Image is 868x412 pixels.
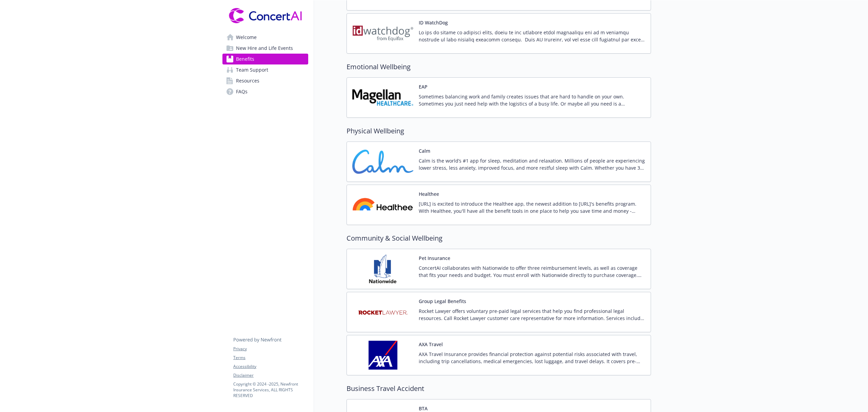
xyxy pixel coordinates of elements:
span: New Hire and Life Events [236,43,293,54]
button: Pet Insurance [419,255,450,262]
p: Copyright © 2024 - 2025 , Newfront Insurance Services, ALL RIGHTS RESERVED [233,381,308,398]
h2: Business Travel Accident [347,383,651,394]
a: Resources [222,75,308,86]
a: Disclaimer [233,372,308,378]
span: Benefits [236,54,254,64]
span: FAQs [236,86,248,97]
a: Privacy [233,346,308,352]
h2: Emotional Wellbeing [347,62,651,72]
p: AXA Travel Insurance provides financial protection against potential risks associated with travel... [419,351,645,365]
span: Welcome [236,32,257,43]
p: Lo ips do sitame co adipisci elits, doeiu te inc utlabore etdol magnaaliqu eni ad m veniamqu nost... [419,29,645,43]
button: Calm [419,147,430,154]
img: AXA Insurance Company carrier logo [352,341,413,370]
a: Benefits [222,54,308,64]
h2: Physical Wellbeing [347,126,651,136]
a: New Hire and Life Events [222,43,308,54]
a: Team Support [222,64,308,75]
a: Terms [233,355,308,361]
img: Calm carrier logo [352,147,413,176]
img: ID Watchdog, Inc. carrier logo [352,19,413,48]
button: AXA Travel [419,341,443,348]
img: Rocket Lawyer Inc carrier logo [352,298,413,326]
img: Magellan Health Services carrier logo [352,83,413,112]
button: ID WatchDog [419,19,448,26]
p: Sometimes balancing work and family creates issues that are hard to handle on your own. Sometimes... [419,93,645,107]
p: Calm is the world’s #1 app for sleep, meditation and relaxation​. Millions of people are experien... [419,157,645,171]
p: ConcertAI collaborates with Nationwide to offer three reimbursement levels, as well as coverage t... [419,264,645,279]
p: Rocket Lawyer offers voluntary pre-paid legal services that help you find professional legal reso... [419,307,645,322]
button: Group Legal Benefits [419,298,466,305]
a: Welcome [222,32,308,43]
h2: Community & Social Wellbeing [347,233,651,243]
img: Nationwide Pet Insurance carrier logo [352,255,413,283]
button: Healthee [419,190,439,198]
a: Accessibility [233,363,308,370]
button: BTA [419,405,428,412]
img: Healthee carrier logo [352,190,413,219]
a: FAQs [222,86,308,97]
p: [URL] is excited to introduce the Healthee app, the newest addition to [URL]'s benefits program. ... [419,200,645,214]
span: Resources [236,75,259,86]
button: EAP [419,83,428,90]
span: Team Support [236,64,268,75]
